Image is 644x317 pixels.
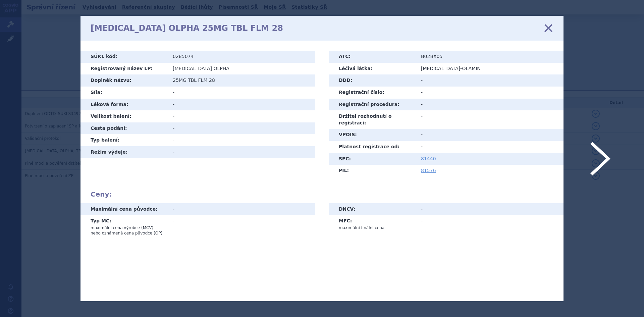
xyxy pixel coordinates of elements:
[80,63,168,75] th: Registrovaný název LP:
[416,74,563,87] td: -
[416,110,563,129] td: -
[168,146,315,158] td: -
[168,87,315,99] td: -
[168,63,315,75] td: [MEDICAL_DATA] OLPHA
[416,87,563,99] td: -
[329,153,416,165] th: SPC:
[80,87,168,99] th: Síla:
[91,225,163,236] p: maximální cena výrobce (MCV) nebo oznámená cena původce (OP)
[168,74,315,87] td: 25MG TBL FLM 28
[80,215,168,239] th: Typ MC:
[168,215,315,239] td: -
[329,63,416,75] th: Léčivá látka:
[339,225,411,230] p: maximální finální cena
[173,206,310,213] div: -
[168,122,315,135] td: -
[416,63,563,75] td: [MEDICAL_DATA]-OLAMIN
[329,215,416,233] th: MFC:
[329,74,416,87] th: DDD:
[168,99,315,111] td: -
[80,134,168,146] th: Typ balení:
[329,51,416,63] th: ATC:
[168,134,315,146] td: -
[168,51,315,63] td: 0285074
[416,215,563,233] td: -
[80,51,168,63] th: SÚKL kód:
[543,23,553,33] a: zavřít
[80,122,168,135] th: Cesta podání:
[421,168,436,173] a: 81576
[80,74,168,87] th: Doplněk názvu:
[329,87,416,99] th: Registrační číslo:
[416,99,563,111] td: -
[329,141,416,153] th: Platnost registrace od:
[416,141,563,153] td: -
[329,129,416,141] th: VPOIS:
[416,129,563,141] td: -
[168,110,315,122] td: -
[91,23,283,33] h1: [MEDICAL_DATA] OLPHA 25MG TBL FLM 28
[329,110,416,129] th: Držitel rozhodnutí o registraci:
[329,99,416,111] th: Registrační procedura:
[80,146,168,158] th: Režim výdeje:
[329,203,416,215] th: DNCV:
[80,110,168,122] th: Velikost balení:
[416,203,563,215] td: -
[329,165,416,177] th: PIL:
[421,156,436,161] a: 81440
[80,99,168,111] th: Léková forma:
[416,51,563,63] td: B02BX05
[91,190,553,198] h2: Ceny:
[80,203,168,215] th: Maximální cena původce:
